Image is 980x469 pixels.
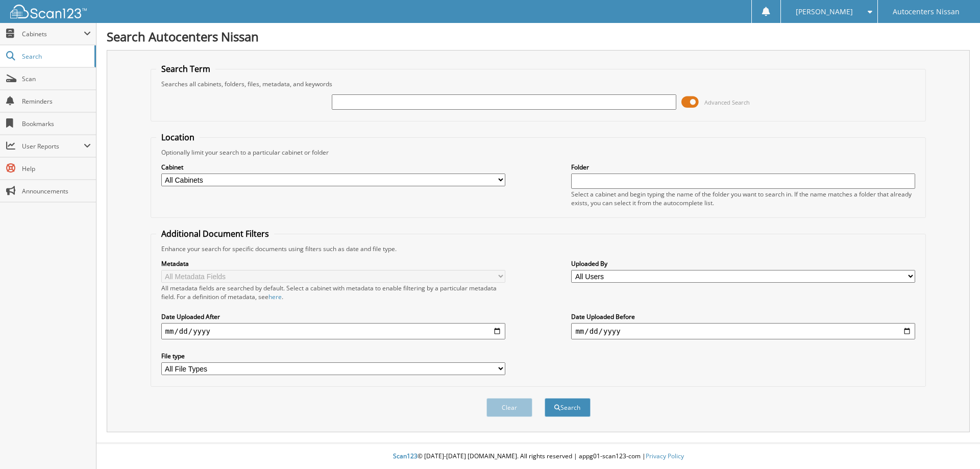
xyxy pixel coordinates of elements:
span: User Reports [22,142,84,151]
button: Clear [486,398,532,417]
legend: Location [156,132,200,143]
span: Advanced Search [704,98,750,106]
a: here [268,292,282,301]
span: Bookmarks [22,119,91,128]
button: Search [545,398,591,417]
span: [PERSON_NAME] [796,9,853,15]
span: Search [22,52,89,61]
label: Folder [571,163,915,171]
label: Cabinet [161,163,505,171]
label: Uploaded By [571,259,915,268]
span: Cabinets [22,30,84,38]
div: © [DATE]-[DATE] [DOMAIN_NAME]. All rights reserved | appg01-scan123-com | [96,444,980,469]
label: File type [161,352,505,360]
div: Optionally limit your search to a particular cabinet or folder [156,148,921,157]
input: end [571,323,915,339]
label: Date Uploaded Before [571,312,915,321]
span: Reminders [22,97,91,106]
h1: Search Autocenters Nissan [107,28,970,45]
div: Select a cabinet and begin typing the name of the folder you want to search in. If the name match... [571,190,915,207]
div: Searches all cabinets, folders, files, metadata, and keywords [156,80,921,88]
span: Help [22,164,91,173]
div: All metadata fields are searched by default. Select a cabinet with metadata to enable filtering b... [161,284,505,301]
label: Date Uploaded After [161,312,505,321]
span: Autocenters Nissan [893,9,960,15]
label: Metadata [161,259,505,268]
legend: Additional Document Filters [156,228,274,239]
div: Enhance your search for specific documents using filters such as date and file type. [156,244,921,253]
img: scan123-logo-white.svg [10,5,87,18]
span: Announcements [22,187,91,195]
input: start [161,323,505,339]
a: Privacy Policy [646,452,684,460]
legend: Search Term [156,63,215,75]
span: Scan123 [393,452,418,460]
span: Scan [22,75,91,83]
